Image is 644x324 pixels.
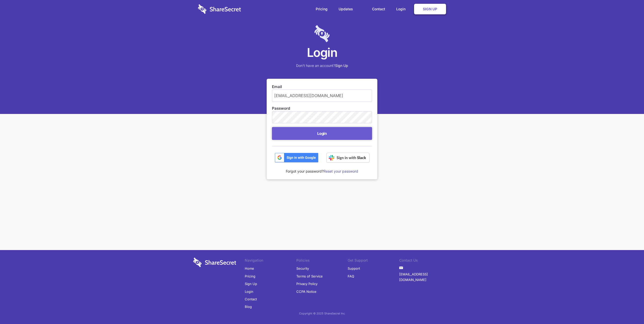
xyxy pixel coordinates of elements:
a: Terms of Service [296,272,323,280]
li: Contact Us [399,258,451,265]
img: logo-lt-purple-60x68@2x-c671a683ea72a1d466fb5d642181eefbee81c4e10ba9aed56c8e1d7e762e8086.png [314,25,330,42]
label: Email [272,84,372,90]
a: Support [348,265,360,272]
a: Contact [245,295,257,303]
li: Navigation [245,258,296,265]
a: Security [296,265,309,272]
img: logo-wordmark-white-trans-d4663122ce5f474addd5e946df7df03e33cb6a1c49d2221995e7729f52c070b2.svg [198,4,241,14]
a: Login [391,1,413,17]
a: Sign Up [335,63,348,68]
img: logo-wordmark-white-trans-d4663122ce5f474addd5e946df7df03e33cb6a1c49d2221995e7729f52c070b2.svg [193,258,236,267]
a: Login [245,288,253,295]
a: Pricing [311,1,333,17]
li: Get Support [348,258,399,265]
a: Sign Up [245,280,257,288]
a: CCPA Notice [296,288,316,295]
label: Password [272,106,372,111]
div: Forgot your password? [272,163,372,174]
a: Privacy Policy [296,280,317,288]
li: Policies [296,258,348,265]
a: Reset your password [324,169,358,173]
button: Login [272,127,372,140]
a: FAQ [348,272,354,280]
a: Home [245,265,254,272]
a: Blog [245,303,252,310]
img: btn_google_signin_dark_normal_web@2x-02e5a4921c5dab0481f19210d7229f84a41d9f18e5bdafae021273015eeb... [275,153,318,163]
img: Sign in with Slack [326,153,370,163]
a: Contact [367,1,390,17]
a: Sign Up [414,4,446,14]
a: Pricing [245,272,255,280]
a: [EMAIL_ADDRESS][DOMAIN_NAME] [399,270,451,284]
